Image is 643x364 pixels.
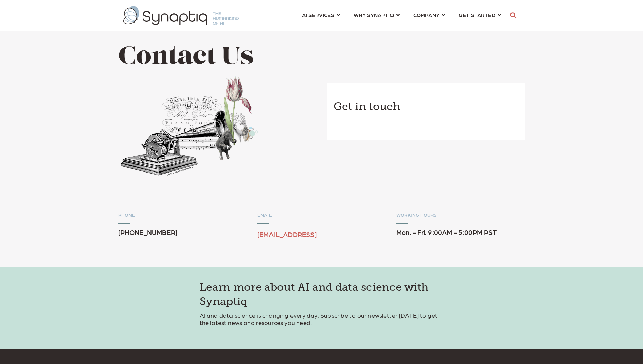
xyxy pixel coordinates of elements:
[396,212,437,217] span: WORKING HOURS
[354,10,394,19] span: WHY SYNAPTIQ
[302,10,334,19] span: AI SERVICES
[459,8,501,21] a: GET STARTED
[354,8,400,21] a: WHY SYNAPTIQ
[123,6,239,25] img: synaptiq logo-1
[257,212,272,217] span: EMAIL
[302,8,340,21] a: AI SERVICES
[200,311,444,326] p: AI and data science is changing every day. Subscribe to our newsletter [DATE] to get the latest n...
[200,280,444,308] h3: Learn more about AI and data science with Synaptiq
[118,44,317,71] h1: Contact Us
[396,228,497,236] span: Mon. - Fri. 9:00AM - 5:00PM PST
[413,8,445,21] a: COMPANY
[118,228,178,236] span: [PHONE_NUMBER]
[257,230,317,238] a: [EMAIL_ADDRESS]
[334,100,518,114] h3: Get in touch
[118,212,135,217] span: PHONE
[118,74,259,178] img: Collage of phonograph, flowers, and elephant and a hand
[295,3,508,28] nav: menu
[459,10,495,19] span: GET STARTED
[413,10,439,19] span: COMPANY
